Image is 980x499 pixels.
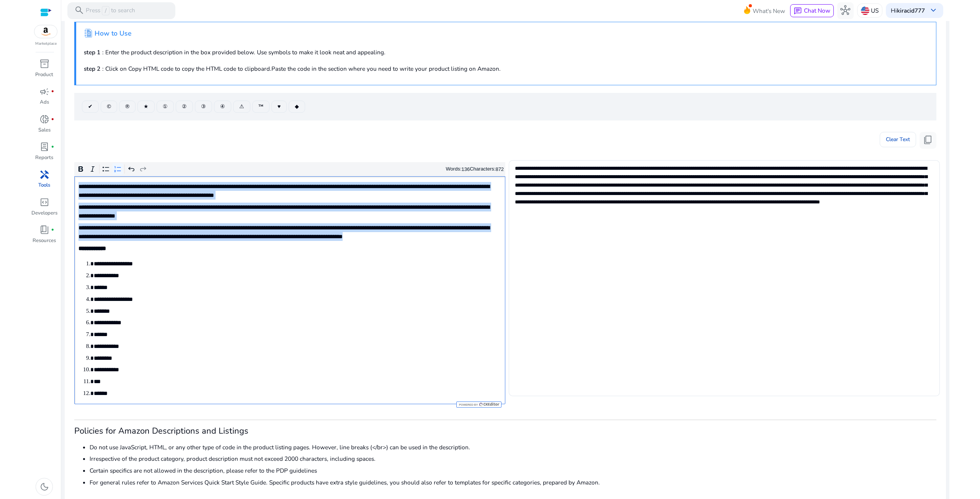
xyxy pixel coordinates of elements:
span: ® [125,102,129,111]
h4: How to Use [95,29,131,37]
div: Rich Text Editor. Editing area: main. Press Alt+0 for help. [74,176,505,404]
button: Clear Text [880,132,916,147]
span: ⚠ [239,102,244,111]
a: lab_profilefiber_manual_recordReports [31,140,58,168]
span: hub [840,5,850,15]
span: ② [182,102,187,111]
button: chatChat Now [790,4,833,17]
span: Powered by [458,403,478,406]
span: keyboard_arrow_down [928,5,938,15]
button: ® [119,101,136,113]
p: Developers [31,210,57,217]
a: book_4fiber_manual_recordResources [31,223,58,251]
b: kiracid777 [897,7,925,15]
span: © [107,102,111,111]
p: : Click on Copy HTML code to copy the HTML code to clipboard.Paste the code in the section where ... [84,64,928,73]
div: Words: Characters: [446,164,504,174]
span: ◆ [295,102,299,111]
p: US [871,4,879,17]
b: step 1 [84,48,100,56]
p: Product [35,71,53,79]
span: ™ [258,102,263,111]
button: ② [176,101,193,113]
img: us.svg [861,7,869,15]
span: ★ [144,102,149,111]
a: code_blocksDevelopers [31,196,58,223]
p: Resources [33,237,56,245]
p: Press to search [86,6,135,15]
span: ③ [201,102,206,111]
button: ③ [195,101,212,113]
span: donut_small [39,114,49,124]
span: lab_profile [39,142,49,152]
li: Irrespective of the product category, product description must not exceed 2000 characters, includ... [90,454,936,463]
span: fiber_manual_record [51,118,54,121]
span: book_4 [39,225,49,235]
button: ① [157,101,174,113]
button: ◆ [289,101,305,113]
p: Reports [35,154,53,162]
span: campaign [39,87,49,97]
h3: Policies for Amazon Descriptions and Listings [74,426,936,436]
span: / [102,6,109,15]
button: ⚠ [233,101,250,113]
button: ✔ [82,101,99,113]
button: © [101,101,117,113]
p: Sales [38,127,51,134]
span: ♥ [278,102,281,111]
button: content_copy [920,132,936,149]
span: fiber_manual_record [51,90,54,93]
p: Ads [40,99,49,106]
label: 872 [495,166,504,172]
span: dark_mode [39,482,49,492]
span: Clear Text [886,132,910,147]
span: handyman [39,170,49,180]
button: ★ [137,101,155,113]
a: inventory_2Product [31,57,58,85]
p: Marketplace [35,41,57,47]
span: fiber_manual_record [51,145,54,149]
a: campaignfiber_manual_recordAds [31,85,58,112]
button: hub [837,2,854,19]
li: For general rules refer to Amazon Services Quick Start Style Guide. Specific products have extra ... [90,478,936,487]
b: step 2 [84,65,100,73]
a: donut_smallfiber_manual_recordSales [31,113,58,140]
button: ♥ [271,101,287,113]
p: Tools [38,182,50,189]
span: search [74,5,84,15]
span: chat [794,7,802,15]
span: ④ [220,102,225,111]
label: 136 [462,166,470,172]
button: ™ [252,101,269,113]
span: ✔ [88,102,93,111]
p: : Enter the product description in the box provided below. Use symbols to make it look neat and a... [84,48,928,57]
button: ④ [214,101,231,113]
span: What's New [753,4,785,18]
span: ① [163,102,168,111]
span: fiber_manual_record [51,228,54,232]
div: Editor toolbar [74,162,505,177]
a: handymanTools [31,168,58,195]
li: Do not use JavaScript, HTML, or any other type of code in the product listing pages. However, lin... [90,443,936,452]
span: Chat Now [804,7,830,15]
p: Hi [891,8,925,13]
span: code_blocks [39,197,49,207]
span: content_copy [923,135,933,145]
span: inventory_2 [39,59,49,69]
img: amazon.svg [34,25,57,38]
li: Certain specifics are not allowed in the description, please refer to the PDP guidelines [90,466,936,475]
